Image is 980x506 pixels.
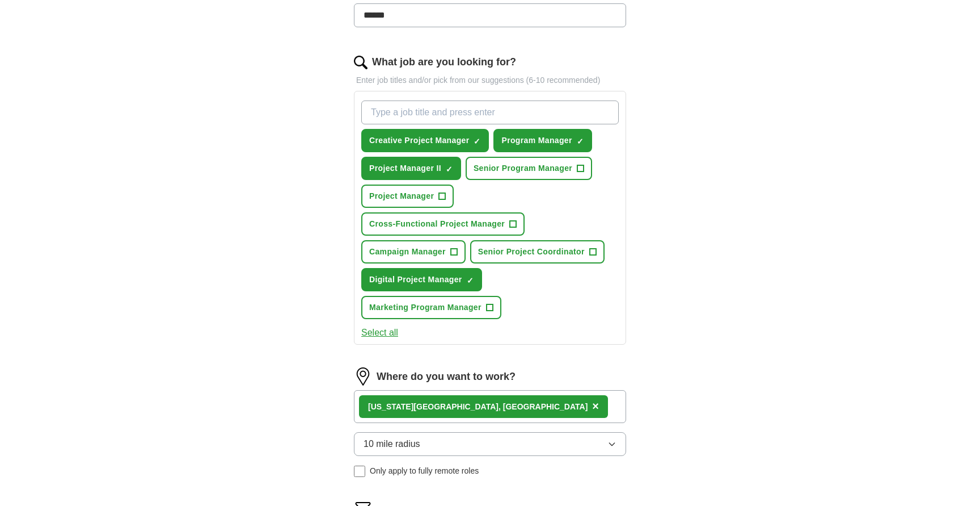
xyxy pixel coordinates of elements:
button: 10 mile radius [354,432,626,456]
span: 10 mile radius [364,437,420,451]
span: Marketing Program Manager [369,302,481,313]
span: ✓ [446,165,453,174]
button: × [592,398,599,415]
div: [US_STATE][GEOGRAPHIC_DATA], [GEOGRAPHIC_DATA] [368,401,588,413]
button: Select all [361,326,398,340]
span: Senior Program Manager [474,162,572,174]
button: Program Manager✓ [493,129,592,152]
button: Creative Project Manager✓ [361,129,489,152]
button: Senior Project Coordinator [470,240,605,264]
span: ✓ [577,137,584,146]
span: ✓ [467,276,474,285]
span: Digital Project Manager [369,274,462,286]
span: Campaign Manager [369,246,446,258]
span: Project Manager [369,190,434,202]
input: Only apply to fully remote roles [354,466,365,477]
label: Where do you want to work? [377,369,516,384]
label: What job are you looking for? [372,55,516,70]
button: Project Manager II✓ [361,157,461,180]
span: Cross-Functional Project Manager [369,218,505,230]
p: Enter job titles and/or pick from our suggestions (6-10 recommended) [354,74,626,86]
span: Senior Project Coordinator [478,246,585,258]
span: Program Manager [501,135,572,147]
button: Campaign Manager [361,240,466,264]
button: Cross-Functional Project Manager [361,212,525,236]
span: Project Manager II [369,162,441,174]
span: × [592,400,599,412]
button: Digital Project Manager✓ [361,268,482,291]
button: Project Manager [361,185,454,208]
span: ✓ [474,137,480,146]
button: Senior Program Manager [466,157,592,180]
span: Creative Project Manager [369,135,469,147]
button: Marketing Program Manager [361,296,501,319]
img: location.png [354,367,372,386]
input: Type a job title and press enter [361,101,619,124]
img: search.png [354,56,367,69]
span: Only apply to fully remote roles [370,465,479,477]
